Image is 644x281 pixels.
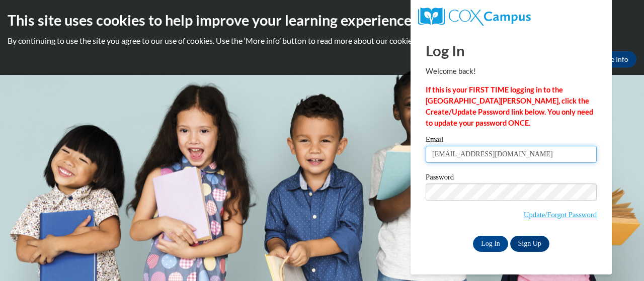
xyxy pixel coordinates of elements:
[510,236,549,252] a: Sign Up
[426,85,593,127] strong: If this is your FIRST TIME logging in to the [GEOGRAPHIC_DATA][PERSON_NAME], click the Create/Upd...
[418,8,531,26] img: COX Campus
[426,40,597,61] h1: Log In
[473,236,508,252] input: Log In
[8,10,636,30] h2: This site uses cookies to help improve your learning experience.
[524,211,597,219] a: Update/Forgot Password
[589,51,636,67] a: More Info
[426,66,597,77] p: Welcome back!
[8,35,636,46] p: By continuing to use the site you agree to our use of cookies. Use the ‘More info’ button to read...
[426,136,597,146] label: Email
[426,173,597,183] label: Password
